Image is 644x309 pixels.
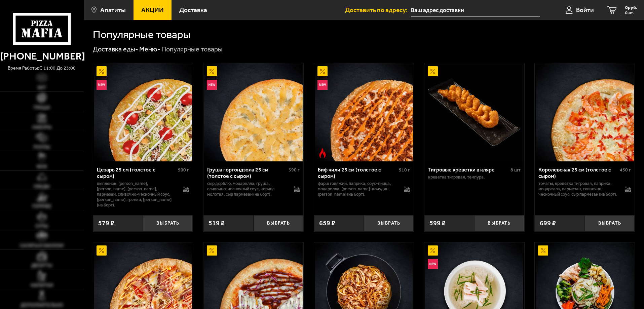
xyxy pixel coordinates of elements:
span: Напитки [31,283,53,288]
div: Популярные товары [161,45,223,54]
button: Выбрать [364,215,414,232]
span: Доставить по адресу: [345,7,411,13]
img: Акционный [97,245,107,256]
span: Пицца [34,105,50,110]
a: АкционныйНовинкаЦезарь 25 см (толстое с сыром) [93,63,193,161]
span: Салаты и закуски [20,243,64,248]
a: Королевская 25 см (толстое с сыром) [535,63,635,161]
div: Тигровые креветки в кляре [428,166,509,173]
div: Биф чили 25 см (толстое с сыром) [318,166,397,179]
button: Выбрать [143,215,193,232]
span: 450 г [620,167,631,173]
img: Акционный [538,245,548,256]
span: 500 г [178,167,189,173]
img: Биф чили 25 см (толстое с сыром) [315,63,413,161]
img: Акционный [207,66,217,76]
span: 510 г [399,167,410,173]
p: креветка тигровая, темпура. [428,175,521,180]
p: томаты, креветка тигровая, паприка, моцарелла, пармезан, сливочно-чесночный соус, сыр пармезан (н... [538,181,618,197]
a: Меню- [139,45,160,53]
span: Акции [141,7,164,13]
img: Острое блюдо [317,148,328,158]
a: Доставка еды- [93,45,138,53]
span: 8 шт [510,167,521,173]
img: Новинка [428,259,438,269]
a: АкционныйНовинкаГруша горгондзола 25 см (толстое с сыром) [203,63,303,161]
div: Груша горгондзола 25 см (толстое с сыром) [207,166,287,179]
span: 699 ₽ [540,220,556,227]
img: Королевская 25 см (толстое с сыром) [536,63,634,161]
p: цыпленок, [PERSON_NAME], [PERSON_NAME], [PERSON_NAME], пармезан, сливочно-чесночный соус, [PERSON... [97,181,177,208]
p: фарш говяжий, паприка, соус-пицца, моцарелла, [PERSON_NAME]-кочудян, [PERSON_NAME] (на борт). [318,181,397,197]
img: Акционный [317,66,328,76]
img: Новинка [317,80,328,90]
img: Новинка [207,80,217,90]
span: 390 г [289,167,300,173]
span: 599 ₽ [429,220,446,227]
input: Ваш адрес доставки [411,4,540,16]
button: Выбрать [585,215,635,232]
span: Обеды [34,184,50,189]
span: Роллы [34,145,50,150]
img: Новинка [97,80,107,90]
div: Королевская 25 см (толстое с сыром) [538,166,618,179]
span: Войти [576,7,594,13]
span: 0 шт. [625,11,637,15]
button: Выбрать [254,215,303,232]
img: Цезарь 25 см (толстое с сыром) [94,63,192,161]
img: Акционный [97,66,107,76]
span: 659 ₽ [319,220,335,227]
span: Доставка [179,7,207,13]
img: Акционный [428,245,438,256]
h1: Популярные товары [93,29,191,40]
span: WOK [37,164,47,169]
span: 0 руб. [625,5,637,10]
span: Апатиты [100,7,126,13]
span: Хит [37,85,46,90]
span: 519 ₽ [209,220,225,227]
span: Горячее [32,204,51,209]
span: Наборы [32,125,51,130]
span: Дополнительно [21,303,63,308]
span: Супы [35,224,48,229]
span: Десерты [31,263,52,268]
img: Тигровые креветки в кляре [425,63,523,161]
div: Цезарь 25 см (толстое с сыром) [97,166,177,179]
img: Груша горгондзола 25 см (толстое с сыром) [204,63,302,161]
img: Акционный [207,245,217,256]
span: 579 ₽ [98,220,114,227]
a: АкционныйТигровые креветки в кляре [424,63,524,161]
button: Выбрать [474,215,524,232]
p: сыр дорблю, моцарелла, груша, сливочно-чесночный соус, корица молотая, сыр пармезан (на борт). [207,181,287,197]
img: Акционный [428,66,438,76]
a: АкционныйНовинкаОстрое блюдоБиф чили 25 см (толстое с сыром) [314,63,414,161]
